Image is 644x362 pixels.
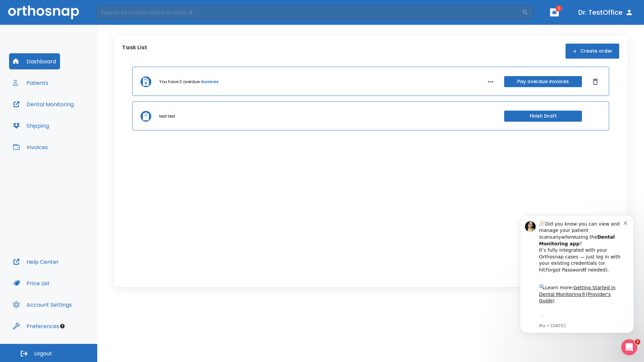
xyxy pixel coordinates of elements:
[122,44,147,59] p: Task List
[34,350,52,357] span: Logout
[9,275,54,291] button: Price List
[9,318,63,334] button: Preferences
[9,297,76,313] button: Account Settings
[9,139,52,155] button: Invoices
[9,75,52,91] button: Patients
[590,76,601,87] button: Dismiss
[96,6,522,19] input: Search by Patient Name or Case #
[504,76,582,87] button: Pay overdue invoices
[555,5,562,12] span: 1
[504,111,582,122] button: Finish Draft
[621,339,637,355] iframe: Intercom live chat
[159,113,175,119] p: test test
[201,79,218,85] a: invoices
[9,96,78,112] button: Dental Monitoring
[566,44,619,59] button: Create order
[8,5,79,19] img: Orthosnap
[510,207,644,359] iframe: Intercom notifications message
[9,118,53,134] button: Shipping
[576,6,636,18] button: Dr. TestOffice
[159,79,200,85] p: You have 3 overdue
[9,254,63,270] button: Help Center
[635,339,640,345] span: 1
[59,323,65,329] div: Tooltip anchor
[9,53,60,69] button: Dashboard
